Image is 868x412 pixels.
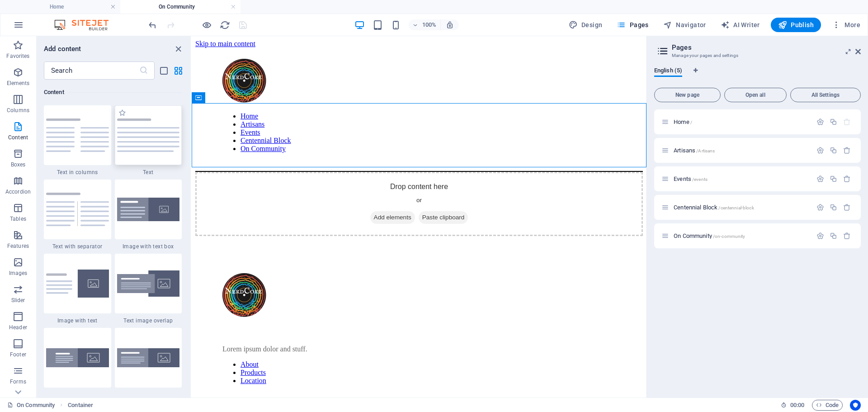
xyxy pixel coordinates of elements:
div: Language Tabs [654,67,861,84]
button: Click here to leave preview mode and continue editing [201,19,212,30]
h6: Add content [44,43,81,54]
div: Image with text [44,254,111,324]
span: More [832,20,860,29]
p: Forms [10,378,26,385]
div: Remove [843,147,851,154]
img: Editor Logo [52,19,120,30]
div: Settings [816,232,824,240]
div: Settings [816,118,824,126]
p: Tables [10,215,26,223]
span: Text in columns [44,169,111,176]
div: Settings [816,147,824,154]
img: image-with-text-box.svg [117,198,180,222]
button: AI Writer [717,18,764,32]
span: /events [692,177,708,182]
img: text-with-image-v4.svg [46,270,109,298]
span: Add elements [179,175,223,188]
p: Features [7,242,29,250]
h6: 100% [422,19,437,30]
img: wide-image-with-text-aligned.svg [46,348,109,367]
div: Duplicate [830,175,837,183]
span: All Settings [794,92,857,98]
div: Duplicate [830,204,837,211]
span: New page [658,92,717,98]
button: undo [147,19,158,30]
div: Image with text box [115,180,182,250]
h3: Manage your pages and settings [672,52,843,60]
span: /on-community [713,234,745,239]
i: Undo: Change pages (Ctrl+Z) [147,20,158,30]
p: Columns [7,107,29,114]
img: wide-image-with-text.svg [117,348,180,367]
button: Navigator [660,18,710,32]
button: New page [654,88,721,102]
span: Click to open page [674,118,692,125]
span: 00 00 [790,400,804,411]
span: Paste clipboard [227,175,277,188]
span: Image with text [44,317,111,324]
i: On resize automatically adjust zoom level to fit chosen device. [446,21,454,29]
p: Footer [10,351,26,358]
button: list-view [158,65,169,76]
p: Elements [7,80,30,87]
a: Skip to main content [4,4,64,11]
span: Image with text box [115,243,182,250]
span: Code [816,400,839,411]
button: close panel [173,43,184,54]
p: Images [9,270,28,277]
p: Boxes [11,161,26,168]
div: Design (Ctrl+Alt+Y) [565,18,606,32]
span: Navigator [663,20,706,29]
span: Text [115,169,182,176]
button: grid-view [173,65,184,76]
span: /centennial-block [718,205,754,210]
div: Drop content here [4,136,451,200]
div: Remove [843,204,851,211]
div: The startpage cannot be deleted [843,118,851,126]
span: Pages [617,20,648,29]
p: Favorites [6,52,29,60]
div: Settings [816,204,824,211]
p: Header [9,324,27,331]
nav: breadcrumb [68,400,93,411]
i: Reload page [220,20,230,30]
button: Publish [771,18,821,32]
div: Duplicate [830,147,837,154]
span: English (5) [654,65,682,78]
span: Text image overlap [115,317,182,324]
button: More [828,18,864,32]
h4: On Community [120,2,241,12]
button: Pages [613,18,652,32]
img: text-in-columns.svg [46,118,109,152]
p: Accordion [5,188,31,195]
button: Code [812,400,843,411]
h6: Session time [781,400,805,411]
div: Duplicate [830,232,837,240]
div: Artisans/Artisans [671,147,812,153]
input: Search [44,62,139,80]
span: / [690,120,692,125]
div: Text [115,105,182,176]
button: Open all [724,88,787,102]
div: Centennial Block/centennial-block [671,204,812,210]
span: Click to select. Double-click to edit [68,400,93,411]
p: Content [8,134,28,141]
h6: Content [44,87,182,98]
span: Click to open page [674,232,745,239]
img: text-image-overlap.svg [117,270,180,297]
span: Artisans [674,147,715,154]
img: text.svg [117,118,180,152]
span: AI Writer [721,20,760,29]
button: All Settings [790,88,861,102]
button: reload [219,19,230,30]
span: Text with separator [44,243,111,250]
div: On Community/on-community [671,233,812,239]
button: 100% [409,19,441,30]
span: : [797,402,798,408]
div: Text image overlap [115,254,182,324]
div: Events/events [671,176,812,182]
span: Events [674,175,708,182]
span: /Artisans [696,148,715,153]
div: Settings [816,175,824,183]
div: Text with separator [44,180,111,250]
